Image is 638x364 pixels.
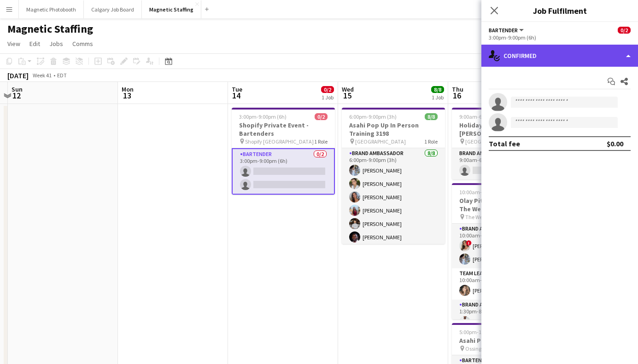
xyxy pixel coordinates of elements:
[481,45,638,67] div: Confirmed
[618,27,631,34] span: 0/2
[489,27,525,34] button: Bartender
[459,329,509,335] span: 5:00pm-10:00pm (5h)
[26,38,44,50] a: Edit
[452,300,555,344] app-card-role: Brand Ambassador2/21:30pm-8:30pm (7h)[PERSON_NAME]
[452,336,555,345] h3: Asahi Pop Up 3198
[431,86,444,93] span: 8/8
[452,224,555,268] app-card-role: Brand Ambassador2/210:00am-8:30pm (10h30m)![PERSON_NAME][PERSON_NAME]
[245,138,314,145] span: Shopify [GEOGRAPHIC_DATA]
[465,138,516,145] span: [GEOGRAPHIC_DATA]
[49,40,63,48] span: Jobs
[120,90,134,101] span: 13
[230,90,242,101] span: 14
[84,0,142,18] button: Calgary Job Board
[232,148,335,195] app-card-role: Bartender0/23:00pm-9:00pm (6h)
[321,86,334,93] span: 0/2
[342,121,445,138] h3: Asahi Pop Up In Person Training 3198
[452,85,463,93] span: Thu
[314,138,328,145] span: 1 Role
[349,113,397,120] span: 6:00pm-9:00pm (3h)
[452,121,555,138] h3: Holiday Event - [PERSON_NAME] 3247
[607,139,623,148] div: $0.00
[452,268,555,300] app-card-role: Team Lead1/110:00am-8:30pm (10h30m)[PERSON_NAME]
[452,148,555,179] app-card-role: Brand Ambassador0/19:00am-6:00pm (9h)
[432,94,444,101] div: 1 Job
[342,85,354,93] span: Wed
[481,5,638,17] h3: Job Fulfilment
[489,27,518,34] span: Bartender
[122,85,134,93] span: Mon
[465,345,489,352] span: Ossington
[355,138,406,145] span: [GEOGRAPHIC_DATA]
[466,240,472,246] span: !
[142,0,201,18] button: Magnetic Staffing
[232,121,335,138] h3: Shopify Private Event - Bartenders
[452,196,555,213] h3: Olay Pit Stop Influencer Day- The Well 3191
[232,85,242,93] span: Tue
[57,72,67,79] div: EDT
[451,90,463,101] span: 16
[452,183,555,319] app-job-card: 10:00am-8:30pm (10h30m)5/5Olay Pit Stop Influencer Day- The Well 3191 The Well3 RolesBrand Ambass...
[10,90,23,101] span: 12
[465,214,485,220] span: The Well
[489,34,631,41] div: 3:00pm-9:00pm (6h)
[46,38,67,50] a: Jobs
[30,72,53,79] span: Week 41
[424,138,438,145] span: 1 Role
[322,94,334,101] div: 1 Job
[459,189,523,196] span: 10:00am-8:30pm (10h30m)
[342,148,445,273] app-card-role: Brand Ambassador8/86:00pm-9:00pm (3h)[PERSON_NAME][PERSON_NAME][PERSON_NAME][PERSON_NAME][PERSON_...
[29,40,40,48] span: Edit
[72,40,93,48] span: Comms
[340,90,354,101] span: 15
[315,113,328,120] span: 0/2
[7,40,20,48] span: View
[232,108,335,195] app-job-card: 3:00pm-9:00pm (6h)0/2Shopify Private Event - Bartenders Shopify [GEOGRAPHIC_DATA]1 RoleBartender0...
[69,38,97,50] a: Comms
[19,0,84,18] button: Magnetic Photobooth
[425,113,438,120] span: 8/8
[12,85,23,93] span: Sun
[342,108,445,244] app-job-card: 6:00pm-9:00pm (3h)8/8Asahi Pop Up In Person Training 3198 [GEOGRAPHIC_DATA]1 RoleBrand Ambassador...
[7,22,93,36] h1: Magnetic Staffing
[489,139,520,148] div: Total fee
[4,38,24,50] a: View
[459,113,507,120] span: 9:00am-6:00pm (9h)
[452,108,555,179] app-job-card: 9:00am-6:00pm (9h)0/1Holiday Event - [PERSON_NAME] 3247 [GEOGRAPHIC_DATA]1 RoleBrand Ambassador0/...
[7,71,29,80] div: [DATE]
[239,113,287,120] span: 3:00pm-9:00pm (6h)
